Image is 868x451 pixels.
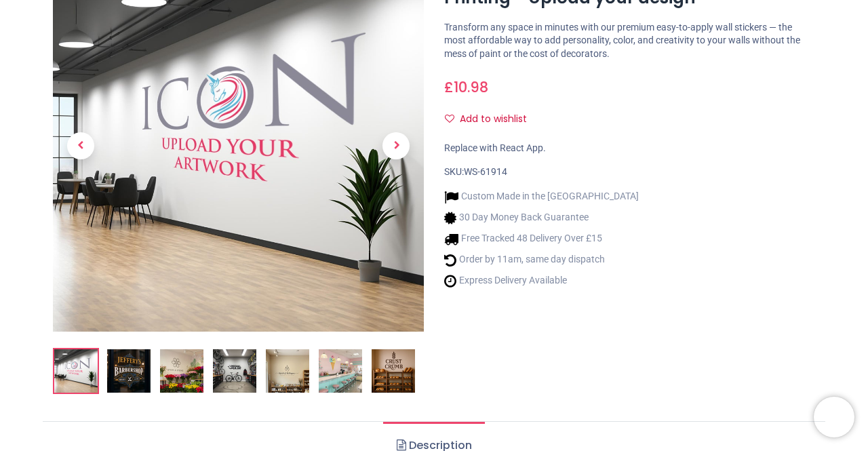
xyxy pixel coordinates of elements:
a: Previous [53,16,108,276]
p: Transform any space in minutes with our premium easy-to-apply wall stickers — the most affordable... [444,21,815,61]
div: SKU: [444,165,815,179]
img: Custom Wall Sticker - Logo or Artwork Printing - Upload your design [319,349,362,393]
li: 30 Day Money Back Guarantee [444,211,639,225]
i: Add to wishlist [445,114,454,123]
img: Custom Wall Sticker - Logo or Artwork Printing - Upload your design [54,349,98,393]
div: Replace with React App. [444,142,815,155]
span: Next [382,132,410,159]
span: WS-61914 [464,166,507,177]
img: Custom Wall Sticker - Logo or Artwork Printing - Upload your design [107,349,151,393]
iframe: Brevo live chat [814,397,854,437]
button: Add to wishlistAdd to wishlist [444,108,538,131]
span: £ [444,77,488,97]
li: Order by 11am, same day dispatch [444,253,639,267]
span: Previous [67,132,94,159]
img: Custom Wall Sticker - Logo or Artwork Printing - Upload your design [213,349,256,393]
img: Custom Wall Sticker - Logo or Artwork Printing - Upload your design [266,349,309,393]
li: Express Delivery Available [444,274,639,288]
li: Free Tracked 48 Delivery Over £15 [444,232,639,246]
img: Custom Wall Sticker - Logo or Artwork Printing - Upload your design [160,349,203,393]
li: Custom Made in the [GEOGRAPHIC_DATA] [444,190,639,204]
span: 10.98 [454,77,488,97]
img: Custom Wall Sticker - Logo or Artwork Printing - Upload your design [372,349,415,393]
a: Next [368,16,424,276]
